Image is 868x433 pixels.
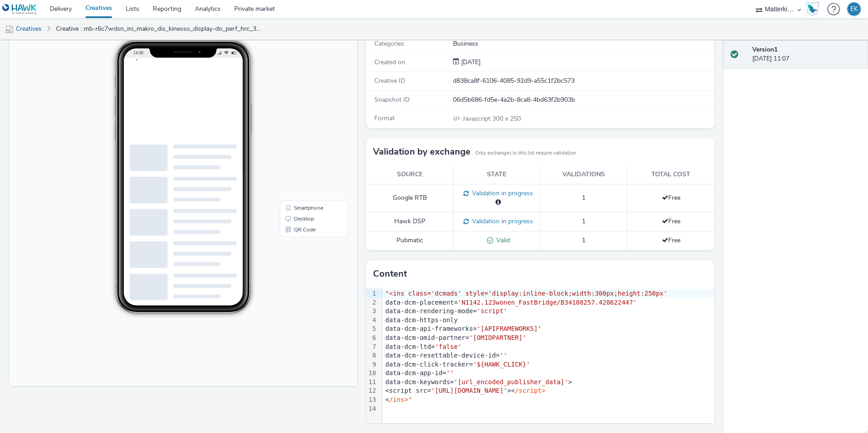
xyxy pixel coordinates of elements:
span: '[url_encoded_publisher_data]' [454,378,568,386]
th: Total cost [627,165,715,184]
div: data-dcm-resettable-device-id= [382,351,714,360]
td: Pubmatic [366,231,453,250]
img: undefined Logo [2,4,37,15]
span: 'script' [477,307,507,315]
div: < [382,395,714,405]
span: Javascript [463,114,492,123]
td: Google RTB [366,184,453,212]
div: 3 [366,307,377,316]
span: Validation in progress [469,189,533,198]
div: <script src= >< [382,386,714,395]
strong: Version 1 [752,45,778,54]
li: QR Code [273,209,337,220]
div: 13 [366,395,377,405]
div: 5 [366,325,377,334]
div: data-dcm-app-id= [382,369,714,378]
div: data-dcm-rendering-mode= [382,307,714,316]
span: Free [662,217,680,226]
div: 7 [366,343,377,352]
span: Desktop [285,201,305,206]
h3: Validation by exchange [373,145,471,159]
h3: Content [373,267,407,281]
a: Hawk Academy [806,2,823,16]
th: Validations [540,165,627,184]
span: 1 [582,217,585,226]
span: Created on [374,58,405,66]
li: Desktop [273,198,337,209]
span: "<ins class='dcmads' style='display:inline-block;width:300px;height:250px' [385,290,667,297]
div: 2 [366,298,377,307]
span: '[APIFRAMEWORKS]' [477,325,542,332]
span: '[OMIDPARTNER]' [469,334,526,341]
span: [DATE] [459,58,481,66]
img: mobile [5,25,14,34]
li: Smartphone [273,187,337,198]
span: 14:06 [124,35,134,40]
span: 'N1142.123wonen_FastBridge/B34108257.428622447' [458,299,637,306]
span: QR Code [285,212,307,217]
span: '${HAWK_CLICK}' [473,361,530,368]
div: 6 [366,334,377,343]
small: Only exchanges in this list require validation [475,150,576,157]
span: Categories [374,39,404,48]
div: data-dcm-placement= [382,298,714,307]
th: State [453,165,541,184]
span: Format [374,114,395,122]
div: 9 [366,360,377,369]
span: Valid [493,236,510,245]
div: 12 [366,386,377,395]
span: '[URL][DOMAIN_NAME]' [431,387,507,394]
div: 8 [366,351,377,360]
span: Creative ID [374,76,405,85]
div: Creation 05 September 2025, 11:07 [459,58,481,67]
div: EK [850,2,858,16]
span: /ins>" [389,396,412,403]
span: Validation in progress [469,217,533,226]
div: Business [453,39,713,48]
span: '' [500,352,507,359]
div: data-dcm-https-only [382,316,714,325]
span: /script> [515,387,545,394]
span: Snapshot ID [374,95,410,104]
span: 1 [582,193,585,202]
div: 10 [366,369,377,378]
a: Creative : mb-r6c7wdsn_ini_makro_dis_kinesso_display-do_perf_hrc_300x250_nazomer-wittewijn_tag:D4... [52,18,269,40]
span: '' [446,369,454,377]
div: 06d5b686-fd5e-4a2b-8ca8-4bd63f2b903b [453,95,713,104]
div: data-dcm-click-tracker= [382,360,714,369]
span: Free [662,193,680,202]
div: 1 [366,289,377,298]
div: d838ca8f-6106-4085-92d9-a55c1f2bc573 [453,76,713,85]
div: [DATE] 11:07 [752,45,861,64]
div: 11 [366,378,377,387]
div: data-dcm-ltd= [382,343,714,352]
div: data-dcm-omid-partner= [382,334,714,343]
span: 'false' [435,343,462,350]
span: Smartphone [285,190,314,195]
div: data-dcm-api-frameworks= [382,325,714,334]
span: 300 x 250 [462,114,521,123]
div: 4 [366,316,377,325]
div: 14 [366,405,377,414]
span: Free [662,236,680,245]
img: Hawk Academy [806,2,819,16]
td: Hawk DSP [366,212,453,231]
div: data-dcm-keywords= > [382,378,714,387]
span: 1 [582,236,585,245]
th: Source [366,165,453,184]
